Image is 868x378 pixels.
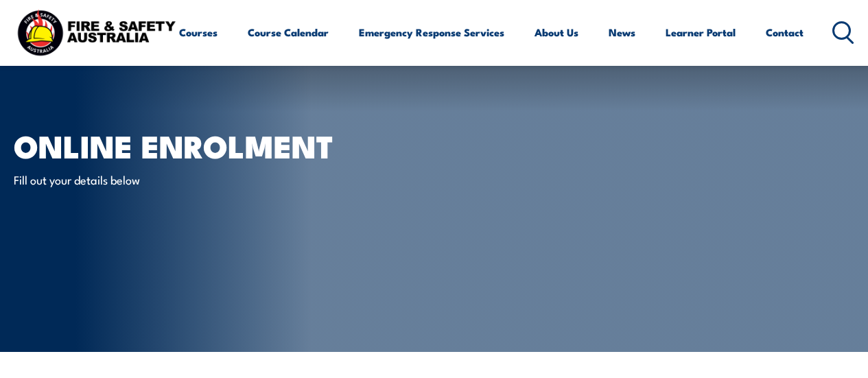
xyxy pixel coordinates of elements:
[666,16,736,49] a: Learner Portal
[248,16,329,49] a: Course Calendar
[14,132,353,158] h1: Online Enrolment
[535,16,578,49] a: About Us
[359,16,504,49] a: Emergency Response Services
[179,16,218,49] a: Courses
[766,16,804,49] a: Contact
[609,16,635,49] a: News
[14,172,264,187] p: Fill out your details below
